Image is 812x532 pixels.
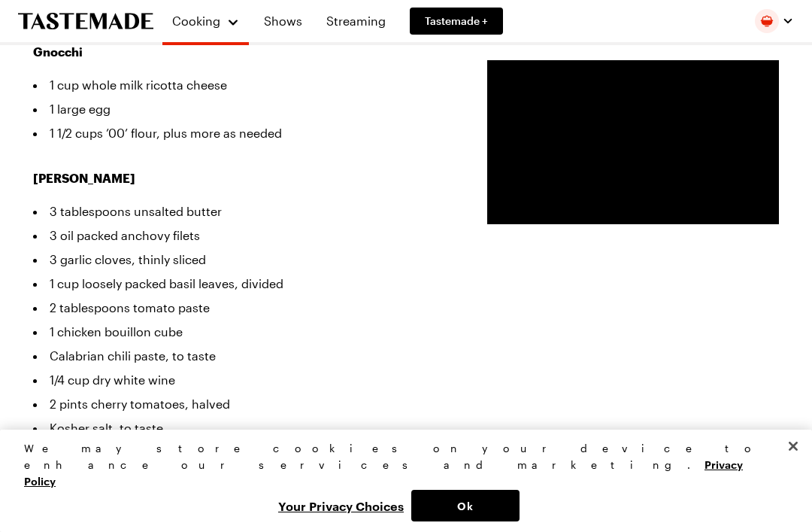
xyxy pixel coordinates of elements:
[33,223,457,248] li: 3 oil packed anchovy filets
[18,13,153,30] a: To Tastemade Home Page
[33,199,457,223] li: 3 tablespoons unsalted butter
[33,97,457,121] li: 1 large egg
[487,60,779,224] video-js: Video Player
[411,490,520,521] button: Ok
[33,392,457,416] li: 2 pints cherry tomatoes, halved
[33,416,457,440] li: Kosher salt, to taste
[24,440,775,490] div: We may store cookies on your device to enhance our services and marketing.
[33,272,457,296] li: 1 cup loosely packed basil leaves, divided
[33,296,457,320] li: 2 tablespoons tomato paste
[172,14,220,28] span: Cooking
[33,169,457,187] h3: [PERSON_NAME]
[33,368,457,392] li: 1/4 cup dry white wine
[33,73,457,97] li: 1 cup whole milk ricotta cheese
[755,9,779,33] img: Profile picture
[33,248,457,272] li: 3 garlic cloves, thinly sliced
[33,344,457,368] li: Calabrian chili paste, to taste
[33,43,457,61] h3: Gnocchi
[410,8,503,35] a: Tastemade +
[271,490,411,521] button: Your Privacy Choices
[171,6,240,36] button: Cooking
[777,430,810,463] button: Close
[33,121,457,145] li: 1 1/2 cups ’00’ flour, plus more as needed
[755,9,794,33] button: Profile picture
[33,320,457,344] li: 1 chicken bouillon cube
[425,14,488,29] span: Tastemade +
[24,440,775,521] div: Privacy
